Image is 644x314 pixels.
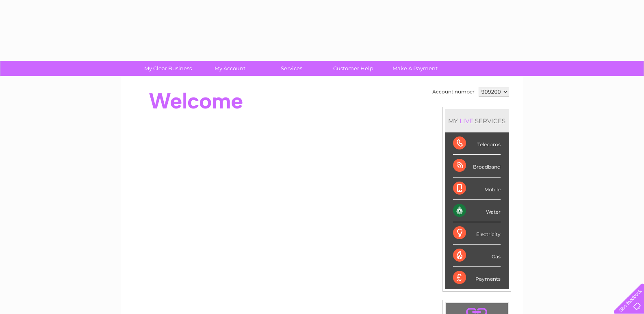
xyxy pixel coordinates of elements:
[453,267,501,289] div: Payments
[453,222,501,245] div: Electricity
[453,245,501,267] div: Gas
[430,85,477,99] td: Account number
[258,61,325,76] a: Services
[453,178,501,200] div: Mobile
[134,61,202,76] a: My Clear Business
[453,200,501,222] div: Water
[320,61,387,76] a: Customer Help
[453,132,501,155] div: Telecoms
[458,117,475,125] div: LIVE
[382,61,449,76] a: Make A Payment
[445,109,509,132] div: MY SERVICES
[453,155,501,177] div: Broadband
[196,61,263,76] a: My Account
